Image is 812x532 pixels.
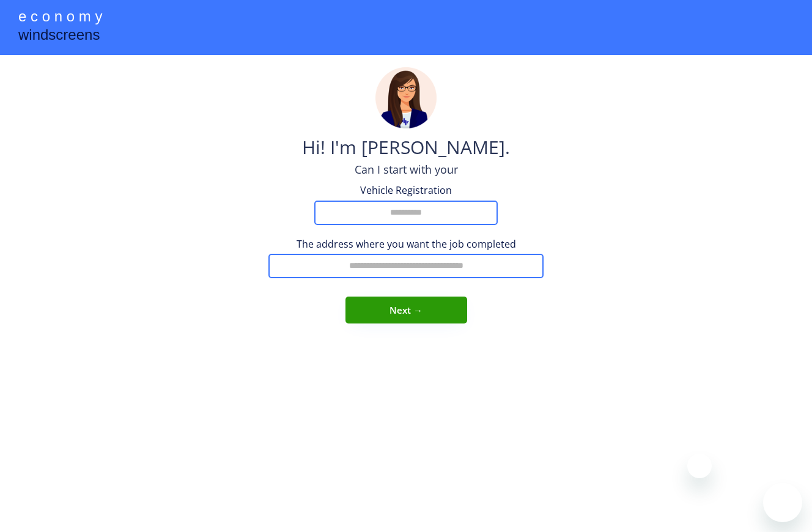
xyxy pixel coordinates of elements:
[345,297,467,323] button: Next →
[763,483,802,522] iframe: Button to launch messaging window
[687,454,712,478] iframe: Close message
[18,24,100,48] div: windscreens
[345,183,467,197] div: Vehicle Registration
[355,162,458,177] div: Can I start with your
[268,237,544,251] div: The address where you want the job completed
[302,135,510,162] div: Hi! I'm [PERSON_NAME].
[375,67,437,128] img: madeline.png
[18,6,102,29] div: e c o n o m y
